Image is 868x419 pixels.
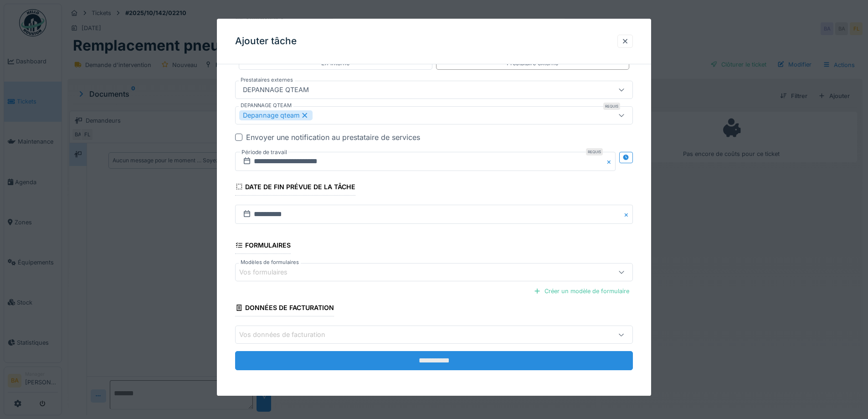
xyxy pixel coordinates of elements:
div: Envoyer une notification au prestataire de services [246,132,420,143]
div: Données de facturation [235,301,334,317]
label: Période de travail [241,147,288,157]
div: Prestataire externe [507,59,558,67]
div: Requis [586,148,603,155]
h3: Ajouter tâche [235,36,297,47]
div: Date de fin prévue de la tâche [235,180,355,196]
div: Requis [603,103,620,110]
div: DEPANNAGE QTEAM [239,85,313,95]
div: En interne [321,59,349,67]
div: Depannage qteam [239,110,313,120]
button: Close [606,152,616,171]
label: DEPANNAGE QTEAM [239,102,293,109]
div: Créer un modèle de formulaire [530,285,633,297]
div: Formulaires [235,238,291,254]
label: Modèles de formulaires [239,259,301,266]
label: Prestataires externes [239,76,295,84]
button: Close [623,205,633,224]
div: Vos formulaires [239,268,300,278]
div: Vos données de facturation [239,330,338,340]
